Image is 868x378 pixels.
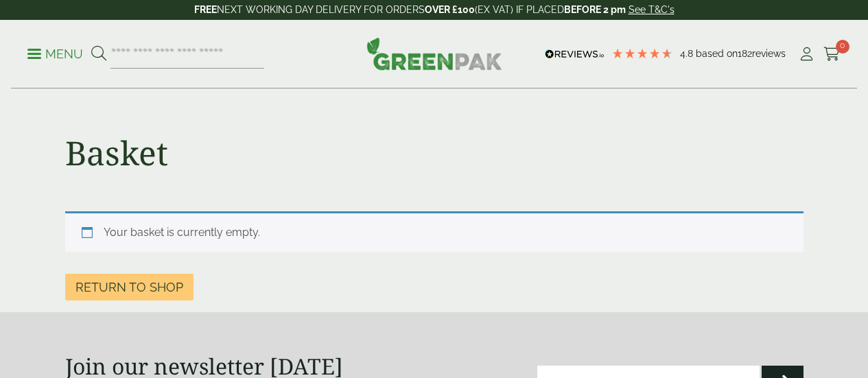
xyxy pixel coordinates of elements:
img: GreenPak Supplies [366,37,502,70]
strong: BEFORE 2 pm [564,4,626,15]
i: Cart [823,47,841,61]
img: REVIEWS.io [545,49,605,59]
h1: Basket [65,133,168,173]
i: My Account [798,47,815,61]
a: Return to shop [65,274,193,300]
a: 0 [823,44,841,64]
span: Based on [696,48,738,59]
div: Your basket is currently empty. [65,211,804,252]
span: 4.8 [680,48,696,59]
p: Menu [27,46,83,62]
span: reviews [752,48,786,59]
strong: OVER £100 [425,4,475,15]
div: 4.79 Stars [611,47,673,60]
strong: FREE [194,4,217,15]
span: 182 [738,48,752,59]
span: 0 [836,40,849,54]
a: Menu [27,46,83,60]
a: See T&C's [629,4,675,15]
